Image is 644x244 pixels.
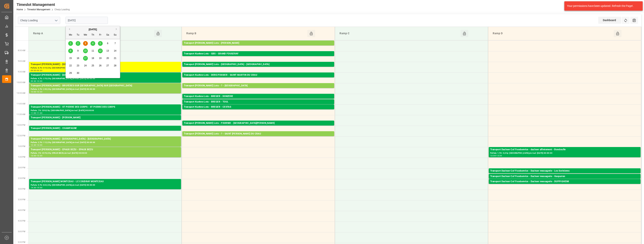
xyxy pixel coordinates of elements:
div: - [36,187,37,188]
input: DD-MM-YYYY [66,17,108,24]
div: Transport Dachser Cof Foodservice - dachser affretement - Bondoufle [490,148,639,152]
div: Transport Dachser Cof Foodservice - Dachser messagerie - DUPPIGHEIM [490,180,639,184]
div: Choose Monday, September 1st, 2025 [68,41,73,46]
span: 28 [114,64,116,67]
div: - [36,91,37,93]
div: Timeslot Management [17,2,70,7]
div: Pallets: 3,TU: 148,City: [GEOGRAPHIC_DATA],Arrival: [DATE] 00:00:00 [31,130,179,134]
span: 11:30 AM [17,113,25,115]
span: 12:00 PM [17,124,25,126]
input: Type to search/select [18,17,60,24]
span: 12 [99,49,101,52]
span: 2 [77,42,79,45]
div: Transport Kuehne Lots - DERE/FOSSIER - SAINT MARTIN DU CRAU [184,73,333,77]
span: 5 [100,42,101,45]
div: Pallets: 3,TU: 56,City: DONZERE,Arrival: [DATE] 00:00:00 [184,98,333,102]
div: 12:30 [31,144,36,146]
div: 09:00 [31,70,36,71]
div: Dashboard [598,17,621,24]
div: Transport Kuehne Lots - BREGER - DONZERE [184,95,333,98]
button: Previous Month [68,28,70,30]
div: 13:30 [37,155,42,157]
span: 9:30 AM [18,71,25,73]
div: Choose Monday, September 29th, 2025 [68,71,73,76]
div: Pallets: 2,TU: 32,City: [GEOGRAPHIC_DATA],Arrival: [DATE] 00:00:00 [490,184,639,187]
span: 2:00 PM [18,167,25,169]
div: 15:00 [37,187,42,188]
div: Th [91,33,95,37]
span: 5:30 PM [18,241,25,243]
div: Choose Sunday, September 28th, 2025 [113,63,118,68]
div: - [36,112,37,114]
span: 16 [77,57,79,60]
div: Pallets: 2,TU: 112,City: [GEOGRAPHIC_DATA],Arrival: [DATE] 00:00:00 [184,104,333,107]
div: Pallets: 12,TU: 95,City: [GEOGRAPHIC_DATA],Arrival: [DATE] 00:00:00 [184,45,333,48]
div: - [496,155,496,157]
div: Your permissions have been updated. Refresh the Page!. [567,4,637,8]
div: Choose Thursday, September 25th, 2025 [91,63,95,68]
div: We [83,33,88,37]
div: - [36,80,37,82]
div: Choose Wednesday, September 17th, 2025 [83,56,88,61]
div: Choose Tuesday, September 9th, 2025 [76,48,80,53]
div: Transport Dachser Cof Foodservice - Dachser messagerie - Les Sorinieres [490,169,639,173]
span: 1:30 PM [18,156,25,158]
div: Transport [PERSON_NAME] Lots - FOURNIE - [GEOGRAPHIC_DATA][PERSON_NAME] [184,121,333,125]
div: Choose Monday, September 8th, 2025 [68,48,73,53]
div: Choose Sunday, September 21st, 2025 [113,56,118,61]
div: Pallets: 2,TU: 249,City: [GEOGRAPHIC_DATA],Arrival: [DATE] 00:00:00 [31,88,179,91]
div: Choose Sunday, September 7th, 2025 [113,41,118,46]
div: 11:00 [31,112,36,114]
span: 25 [91,64,94,67]
span: 3:30 PM [18,199,25,201]
div: Ramp A [32,30,154,37]
div: Choose Thursday, September 18th, 2025 [91,56,95,61]
div: Transport [PERSON_NAME] Lots - [GEOGRAPHIC_DATA] - [GEOGRAPHIC_DATA] [184,63,333,66]
div: Transport [PERSON_NAME] MONTCEAU - LE COUDRAY MONTCEAU [31,180,179,184]
span: 30 [77,72,79,74]
div: Pallets: 1,TU: 49,City: [GEOGRAPHIC_DATA],Arrival: [DATE] 00:00:00 [490,173,639,176]
span: 26 [99,64,101,67]
div: Pallets: 11,TU: 261,City: [GEOGRAPHIC_DATA][PERSON_NAME],Arrival: [DATE] 00:00:00 [184,136,333,139]
div: Ramp B [185,30,307,37]
span: 3:00 PM [18,188,25,190]
span: 10 [84,49,87,52]
span: 9:00 AM [18,60,25,62]
div: Choose Thursday, September 11th, 2025 [91,48,95,53]
div: Sa [105,33,110,37]
div: [DATE] [66,28,120,31]
div: Transport Kuehne Lots - BREGER - CESTAS [184,105,333,109]
span: 14 [114,49,116,52]
span: 9 [77,49,79,52]
span: 1:00 PM [18,145,25,147]
div: Transport [PERSON_NAME] - CHAMPAGNE [31,126,179,130]
div: 09:30 [37,70,42,71]
div: Transport [PERSON_NAME] - BRUYERES SUR [GEOGRAPHIC_DATA] SUR [GEOGRAPHIC_DATA] [31,84,179,88]
div: 11:30 [37,112,42,114]
div: Pallets: 27,TU: 1444,City: MAUCHAMPS,Arrival: [DATE] 00:00:00 [184,88,333,91]
div: month 2025-09 [67,40,119,77]
div: Pallets: ,TU: 61,City: [GEOGRAPHIC_DATA][PERSON_NAME],Arrival: [DATE] 00:00:00 [184,125,333,128]
div: Choose Monday, September 22nd, 2025 [68,63,73,68]
button: open menu [53,17,59,23]
span: 2:30 PM [18,177,25,179]
div: Mo [68,33,73,37]
span: 23 [77,64,79,67]
div: Choose Saturday, September 20th, 2025 [105,56,110,61]
div: Transport [PERSON_NAME] - [GEOGRAPHIC_DATA] - [GEOGRAPHIC_DATA] [31,63,179,66]
span: 4:30 PM [18,220,25,222]
div: 10:00 [31,91,36,93]
div: Pallets: ,TU: 339,City: [GEOGRAPHIC_DATA],Arrival: [DATE] 00:00:00 [31,109,179,112]
div: Transport Dachser Cof Foodservice - Dachser messagerie - Hasparren [490,175,639,178]
div: Choose Friday, September 19th, 2025 [98,56,103,61]
div: Transport [PERSON_NAME] - [PERSON_NAME] [31,116,179,120]
div: Pallets: ,TU: 88,City: [GEOGRAPHIC_DATA],Arrival: [DATE] 00:00:00 [184,66,333,70]
span: 13 [106,49,109,52]
div: Pallets: ,TU: 87,City: [GEOGRAPHIC_DATA],Arrival: [DATE] 00:00:00 [490,178,639,182]
div: Pallets: 8,TU: 615,City: [GEOGRAPHIC_DATA],Arrival: [DATE] 00:00:00 [31,66,179,70]
div: 13:00 [490,155,496,157]
div: Choose Wednesday, September 10th, 2025 [83,48,88,53]
div: Choose Sunday, September 14th, 2025 [113,48,118,53]
div: Choose Saturday, September 27th, 2025 [105,63,110,68]
div: Transport [PERSON_NAME] - EPAUX BEZU - EPAUX BEZU [31,148,179,152]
